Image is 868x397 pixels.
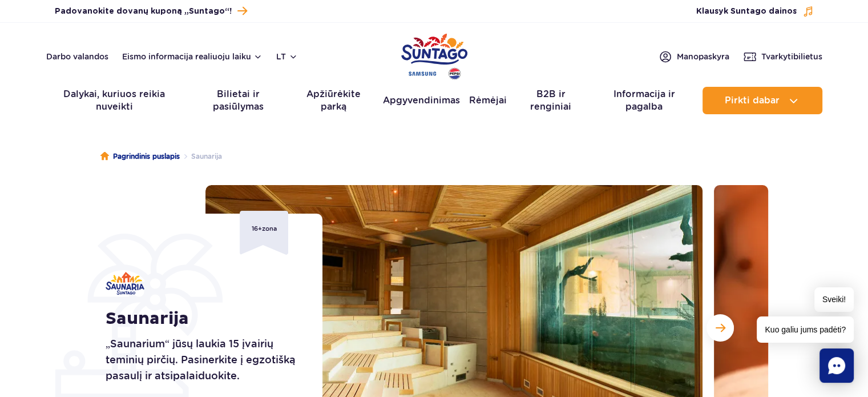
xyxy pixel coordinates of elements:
a: Apgyvendinimas [382,87,459,114]
a: Rėmėjai [469,87,506,114]
font: 16+ [252,224,262,232]
font: Apgyvendinimas [382,95,459,106]
a: Informacija ir pagalba [595,87,693,114]
font: Eismo informacija realiuoju laiku [122,52,251,61]
button: Klausyk Suntago dainos [696,6,814,17]
font: Dalykai, kuriuos reikia nuveikti [63,89,165,112]
a: Dalykai, kuriuos reikia nuveikti [46,87,183,114]
font: „Saunarium“ jūsų laukia 15 įvairių teminių pirčių. Pasinerkite į egzotišką pasaulį ir atsipalaidu... [106,338,296,382]
font: Saunarija [106,308,189,329]
font: Bilietai ir pasiūlymas [213,89,264,112]
font: Kuo galiu jums padėti? [765,325,846,334]
font: Darbo valandos [46,52,108,61]
a: Bilietai ir pasiūlymas [192,87,285,114]
font: Sveiki! [822,295,846,304]
button: Pirkti dabar [703,87,822,114]
font: Saunarija [191,152,222,161]
a: Tvarkytibilietus [743,50,822,63]
a: Pagrindinis puslapis [100,151,180,162]
a: Darbo valandos [46,51,108,62]
img: Saunarija [106,272,144,295]
button: Kita skaidrė [706,314,734,342]
font: paskyra [699,52,729,61]
font: lt [276,52,286,61]
font: Informacija ir pagalba [613,89,675,112]
a: Padovanokite dovanų kuponą „Suntago“! [55,3,247,19]
font: Klausyk Suntago dainos [696,7,797,15]
font: Mano [677,52,699,61]
a: Lenkijos parkas [401,29,467,81]
a: B2B ir renginiai [515,87,586,114]
div: Pokalbis [819,348,854,383]
a: Manopaskyra [659,50,729,63]
font: Apžiūrėkite parką [306,89,361,112]
font: zona [262,224,277,232]
a: Apžiūrėkite parką [294,87,374,114]
button: lt [276,51,298,62]
font: B2B ir renginiai [530,89,571,112]
font: bilietus [793,52,822,61]
font: Pagrindinis puslapis [113,152,180,161]
button: Eismo informacija realiuoju laiku [122,52,263,61]
font: Tvarkyti [761,52,793,61]
font: Padovanokite dovanų kuponą „Suntago“! [55,7,232,15]
font: Rėmėjai [469,95,506,106]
